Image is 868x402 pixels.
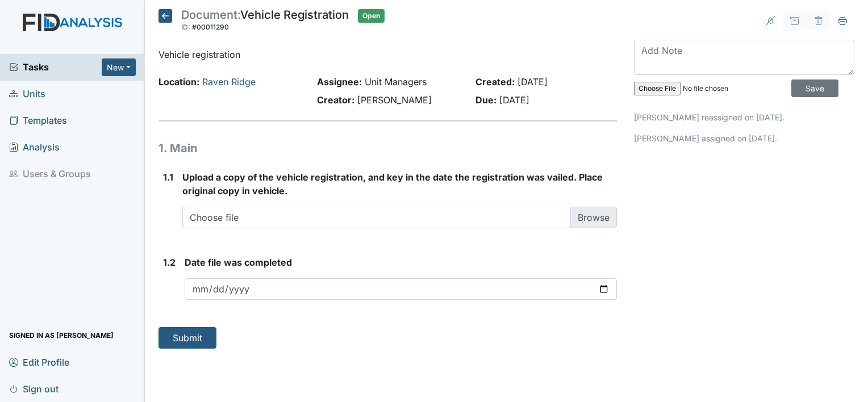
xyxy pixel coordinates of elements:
[158,48,617,61] p: Vehicle registration
[185,257,292,268] span: Date file was completed
[192,23,229,31] span: #00011290
[634,132,854,144] p: [PERSON_NAME] assigned on [DATE].
[317,76,362,87] strong: Assignee:
[499,94,529,106] span: [DATE]
[158,140,617,157] h1: 1. Main
[791,79,838,97] input: Save
[102,58,136,76] button: New
[317,94,354,106] strong: Creator:
[518,76,548,87] span: [DATE]
[163,170,173,184] label: 1.1
[9,85,45,103] span: Units
[181,9,349,34] div: Vehicle Registration
[181,8,240,22] span: Document:
[9,60,102,74] a: Tasks
[357,94,432,106] span: [PERSON_NAME]
[158,76,199,87] strong: Location:
[475,94,496,106] strong: Due:
[182,171,603,196] span: Upload a copy of the vehicle registration, and key in the date the registration was vailed. Place...
[475,76,515,87] strong: Created:
[358,9,385,23] span: Open
[634,111,854,123] p: [PERSON_NAME] reassigned on [DATE].
[181,23,190,31] span: ID:
[202,76,256,87] a: Raven Ridge
[9,353,69,371] span: Edit Profile
[9,139,60,156] span: Analysis
[9,380,59,397] span: Sign out
[9,326,114,344] span: Signed in as [PERSON_NAME]
[9,112,67,129] span: Templates
[158,327,216,349] button: Submit
[163,256,176,269] label: 1.2
[365,76,427,87] span: Unit Managers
